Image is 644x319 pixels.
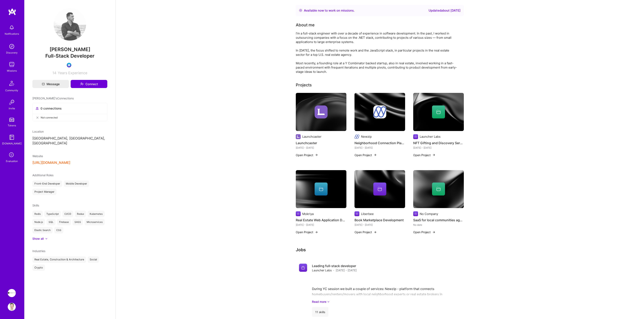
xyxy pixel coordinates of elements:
i: icon SelectionTeam [8,151,16,159]
img: Invite [8,98,16,106]
img: teamwork [8,60,16,69]
div: Node.js [32,219,45,225]
div: [DATE] - [DATE] [354,146,405,150]
img: Company logo [413,211,418,216]
div: Available now to work on missions . [304,8,354,13]
img: cover [296,93,346,131]
img: arrow-right [432,231,435,234]
a: Apprentice: Life science technology services [7,289,17,297]
div: [DATE] - [DATE] [413,146,464,150]
div: SASS [72,219,83,225]
img: logo [8,8,16,15]
span: · [333,268,334,272]
div: About me [296,22,315,28]
i: icon Connect [80,82,84,86]
div: [DATE] - [DATE] [296,223,346,227]
img: guide book [8,133,16,141]
div: Social [88,256,99,263]
div: Invite [9,106,15,111]
h4: Launchcaster [296,140,346,146]
span: Additional Roles [32,173,53,177]
div: TypeScript [44,211,61,217]
div: CI/CD [62,211,73,217]
img: Availability [299,9,302,12]
img: Community [7,78,17,88]
div: No Company [420,212,438,216]
div: Missions [7,69,17,73]
i: icon Collaborator [36,107,39,110]
button: 0 connectionsNot connected [32,103,107,121]
div: Redux [75,211,86,217]
button: Open Project [296,153,318,157]
h4: Book Marketplace Development [354,217,405,223]
div: Notifications [5,32,19,36]
div: Mokriya [302,212,314,216]
img: cover [354,170,405,208]
div: Evaluation [6,159,18,163]
button: Message [32,80,69,88]
img: cover [413,170,464,208]
img: Company logo [354,211,359,216]
img: cover [413,93,464,131]
div: Newzip [361,134,372,139]
span: Full-Stack Developer [45,53,95,59]
div: [DOMAIN_NAME] [2,141,22,146]
img: Apprentice: Life science technology services [8,289,16,297]
img: User Avatar [8,303,16,311]
img: arrow-right [432,153,435,157]
img: Company logo [413,134,418,139]
h4: SaaS for local communities agents and experts [413,217,464,223]
button: Open Project [354,153,377,157]
div: Updated about [DATE] [429,8,461,13]
img: Evaluation Call Booked [67,63,71,68]
h4: Leading full-stack developer [312,264,357,268]
div: Real Estate, Construction & Architecture [32,256,86,263]
div: SQL [47,219,55,225]
img: Company logo [315,105,328,118]
div: Kubernetes [88,211,105,217]
div: Show all [32,237,44,241]
div: CSS [54,227,63,233]
img: Company logo [296,211,301,216]
span: [PERSON_NAME] [32,46,107,53]
img: arrow-right [374,231,377,234]
i: icon ArrowDownSecondaryDark [327,300,330,304]
div: Redis [32,211,43,217]
a: Read more [312,300,461,304]
i: icon Mail [42,83,45,85]
img: Company logo [354,134,359,139]
i: icon CloseGray [36,116,39,119]
button: Open Project [413,153,435,157]
div: Crypto [32,264,45,271]
button: Open Project [354,230,377,234]
img: tokens [9,118,14,122]
img: arrow-right [315,231,318,234]
div: Launchcaster [302,134,321,139]
div: Discovery [6,50,18,55]
div: Microservices [85,219,105,225]
div: 11 skills [312,307,328,317]
h4: Real Estate Web Application Development [296,217,346,223]
div: [DATE] - [DATE] [296,146,346,150]
img: discovery [8,42,16,50]
img: cover [296,170,346,208]
span: Years Experience [58,71,87,75]
div: Projects [296,82,312,88]
span: 0 connections [40,106,62,111]
div: No date [413,223,464,227]
span: [PERSON_NAME]'s Connections [32,96,74,100]
div: Front-End Developer [32,180,62,187]
div: Firebase [57,219,71,225]
a: User Avatar [7,303,17,311]
div: Elastic Search [32,227,53,233]
div: Mobile Developer [64,180,89,187]
img: bell [8,24,16,32]
h4: NFT Gifting and Discovery Services [413,140,464,146]
button: Open Project [413,230,435,234]
div: Project Manager [32,189,56,195]
div: Launcher Labs [420,134,441,139]
span: Website [32,154,43,158]
span: [DATE] - [DATE] [336,268,357,272]
img: arrow-right [374,153,377,157]
div: Liberbee [361,212,374,216]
